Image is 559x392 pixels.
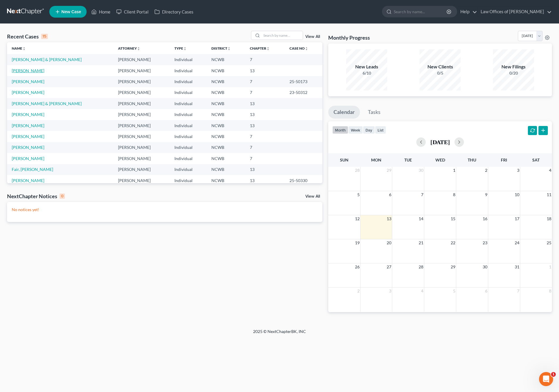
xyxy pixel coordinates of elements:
[113,98,170,109] td: [PERSON_NAME]
[12,101,82,106] a: [PERSON_NAME] & [PERSON_NAME]
[289,46,308,51] a: Case Nounfold_more
[211,46,231,51] a: Districtunfold_more
[285,87,323,98] td: 23-50312
[207,175,245,186] td: NCWB
[404,157,412,162] span: Tue
[170,65,207,76] td: Individual
[245,175,284,186] td: 13
[207,164,245,175] td: NCWB
[12,207,318,213] p: No notices yet!
[170,87,207,98] td: Individual
[113,54,170,65] td: [PERSON_NAME]
[113,87,170,98] td: [PERSON_NAME]
[113,153,170,164] td: [PERSON_NAME]
[514,263,520,270] span: 31
[12,178,44,183] a: [PERSON_NAME]
[12,79,44,84] a: [PERSON_NAME]
[450,239,456,246] span: 22
[207,131,245,142] td: NCWB
[516,167,520,174] span: 3
[457,6,477,17] a: Help
[450,215,456,222] span: 15
[266,47,270,51] i: unfold_more
[482,239,488,246] span: 23
[354,215,360,222] span: 12
[207,76,245,87] td: NCWB
[484,167,488,174] span: 2
[418,167,424,174] span: 30
[245,76,284,87] td: 7
[546,191,552,198] span: 11
[207,65,245,76] td: NCWB
[207,153,245,164] td: NCWB
[245,87,284,98] td: 7
[514,239,520,246] span: 24
[305,35,320,39] a: View All
[482,215,488,222] span: 16
[170,54,207,65] td: Individual
[452,191,456,198] span: 8
[113,76,170,87] td: [PERSON_NAME]
[113,164,170,175] td: [PERSON_NAME]
[12,57,82,62] a: [PERSON_NAME] & [PERSON_NAME]
[7,33,48,40] div: Recent Cases
[388,287,392,295] span: 3
[112,329,447,339] div: 2025 © NextChapterBK, INC
[363,106,386,119] a: Tasks
[501,157,507,162] span: Fri
[354,263,360,270] span: 26
[170,76,207,87] td: Individual
[245,54,284,65] td: 7
[7,193,65,200] div: NextChapter Notices
[12,167,53,172] a: Fair, [PERSON_NAME]
[207,142,245,153] td: NCWB
[354,167,360,174] span: 28
[22,47,26,51] i: unfold_more
[340,157,348,162] span: Sun
[113,142,170,153] td: [PERSON_NAME]
[183,47,187,51] i: unfold_more
[468,157,476,162] span: Thu
[305,47,308,51] i: unfold_more
[245,164,284,175] td: 13
[12,90,44,95] a: [PERSON_NAME]
[285,175,323,186] td: 25-50330
[418,215,424,222] span: 14
[305,194,320,198] a: View All
[245,109,284,120] td: 13
[170,164,207,175] td: Individual
[328,34,370,41] h3: Monthly Progress
[12,145,44,150] a: [PERSON_NAME]
[207,120,245,131] td: NCWB
[170,98,207,109] td: Individual
[548,263,552,270] span: 1
[60,194,65,199] div: 0
[539,372,553,386] iframe: Intercom live chat
[285,76,323,87] td: 25-50173
[113,109,170,120] td: [PERSON_NAME]
[346,63,387,70] div: New Leads
[371,157,381,162] span: Mon
[12,112,44,117] a: [PERSON_NAME]
[514,215,520,222] span: 17
[346,70,387,76] div: 6/10
[245,120,284,131] td: 13
[420,191,424,198] span: 7
[262,31,303,40] input: Search by name...
[516,287,520,295] span: 7
[452,167,456,174] span: 1
[12,46,26,51] a: Nameunfold_more
[174,46,187,51] a: Typeunfold_more
[137,47,140,51] i: unfold_more
[354,239,360,246] span: 19
[245,131,284,142] td: 7
[435,157,445,162] span: Wed
[357,287,360,295] span: 2
[151,6,196,17] a: Directory Cases
[12,134,44,139] a: [PERSON_NAME]
[546,215,552,222] span: 18
[548,167,552,174] span: 4
[207,109,245,120] td: NCWB
[12,123,44,128] a: [PERSON_NAME]
[532,157,540,162] span: Sat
